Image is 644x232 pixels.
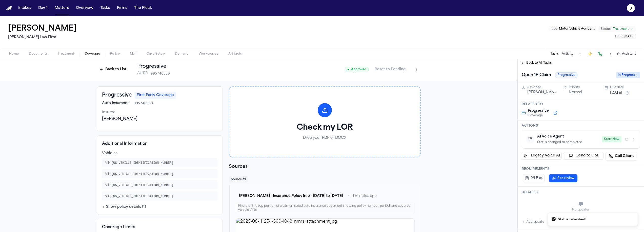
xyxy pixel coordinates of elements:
[102,92,132,99] h3: Progressive
[137,63,170,70] h1: Progressive
[528,113,549,118] span: Coverage
[74,4,95,13] button: Overview
[105,194,173,198] span: VIN:
[602,136,621,142] button: Start New
[555,72,577,78] span: Progressive
[85,52,100,56] span: Coverage
[597,50,604,57] button: Make a Call
[562,52,573,56] button: Activity
[229,135,420,141] p: Drop your PDF or DOCX
[522,102,640,106] h3: Related to
[558,217,587,222] div: Status refreshed!
[601,27,611,31] span: Status:
[102,204,146,210] button: Show policy details (1)
[135,92,176,99] span: First Party Coverage
[102,224,217,230] h4: Coverage Limits
[236,203,415,213] div: Photo of the top portion of a carrier-issued auto insurance document showing policy number, perio...
[569,90,582,95] button: Normal
[587,50,594,57] button: Create Immediate Task
[228,52,242,56] span: Artifacts
[111,195,173,198] span: [US_VEHICLE_IDENTIFICATION_NUMBER]
[53,4,71,13] button: Matters
[8,24,76,33] h1: [PERSON_NAME]
[58,52,74,56] span: Treatment
[528,108,549,113] span: Progressive
[147,52,165,56] span: Case Setup
[616,72,640,78] span: In Progress
[523,174,545,182] button: 0/1 Files
[615,35,623,38] span: DOL :
[522,167,640,171] h3: Requirements
[105,161,173,165] span: VIN:
[102,101,130,106] span: Auto Insurance
[614,34,636,39] button: Edit DOL: 2025-07-21
[528,137,532,142] span: 🏁
[576,50,583,57] button: Add Task
[348,194,349,199] span: •
[520,71,553,79] h1: Open 1P Claim
[522,219,544,225] button: Add update
[151,71,170,76] span: 995746550
[98,4,112,13] button: Tasks
[6,6,12,11] img: Finch Logo
[557,176,574,180] span: 2 to review
[105,183,173,187] span: VIN:
[199,52,218,56] span: Workspaces
[522,191,640,195] h3: Updates
[111,183,173,187] span: [US_VEHICLE_IDENTIFICATION_NUMBER]
[610,90,622,96] button: [DATE]
[102,141,217,147] h4: Additional Information
[347,67,349,72] span: ●
[175,52,189,56] span: Demand
[229,163,421,170] h2: Sources
[623,136,630,142] button: Refresh
[345,67,369,72] span: Approved
[6,6,12,11] a: Home
[8,24,76,33] button: Edit matter name
[526,61,552,65] span: Back to All Tasks
[9,52,19,56] span: Home
[537,134,599,139] div: AI Voice Agent
[8,34,78,40] h2: [PERSON_NAME] Law Firm
[522,124,640,128] h3: Actions
[115,4,129,13] button: Firms
[617,52,636,56] button: Assistant
[97,65,129,74] button: Back to List
[372,65,409,74] button: Reset to Pending
[549,26,596,31] button: Edit Type: Motor Vehicle Accident
[606,152,637,161] a: Call Client
[598,26,636,32] button: Change status from Treatment
[613,27,629,31] span: Treatment
[105,172,173,176] span: VIN:
[130,52,136,56] span: Mail
[531,176,542,180] span: 0/1 Files
[236,192,346,201] button: [PERSON_NAME] - Insurance Policy Info - [DATE] to [DATE]
[132,4,154,13] button: The Flock
[569,85,599,89] div: Priority
[549,174,577,182] button: 2 to review
[134,101,153,106] span: 995746550
[559,27,595,30] span: Motor Vehicle Accident
[229,176,248,182] span: Source # 1
[137,71,148,76] span: AUTO
[351,194,377,199] span: 11 minutes ago
[564,152,604,160] button: Send to Ops
[102,110,217,115] div: Insured
[16,4,33,13] button: Intakes
[102,116,217,122] div: [PERSON_NAME]
[522,208,640,212] div: No updates
[550,27,558,30] span: Type :
[622,52,636,56] span: Assistant
[610,85,640,89] div: Due date
[36,4,50,13] button: Day 1
[527,85,557,89] div: Assignee
[518,61,554,65] button: Back to All Tasks
[624,90,630,96] button: Snooze task
[522,130,640,149] button: 🏁AI Voice AgentStatus changed to completedStart New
